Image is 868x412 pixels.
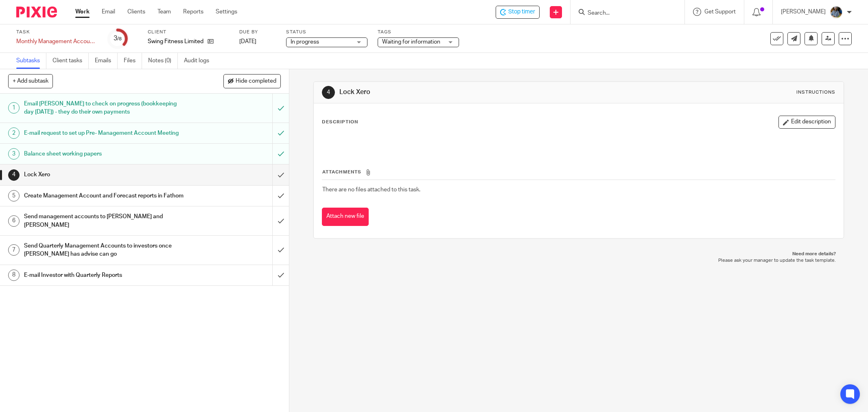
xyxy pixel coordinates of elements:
label: Status [286,29,367,35]
a: Email [102,8,115,16]
h1: Send management accounts to [PERSON_NAME] and [PERSON_NAME] [24,210,184,231]
label: Task [16,29,98,35]
div: Monthly Management Accounts - Swing Fitness [16,37,98,46]
div: Swing Fitness Limited - Monthly Management Accounts - Swing Fitness [496,6,540,19]
a: Notes (0) [148,53,178,69]
button: + Add subtask [8,74,53,88]
div: 7 [8,244,20,256]
a: Reports [183,8,203,16]
a: Emails [95,53,118,69]
span: Hide completed [236,78,276,85]
div: 2 [8,127,20,139]
button: Attach new file [322,208,369,226]
a: Files [124,53,142,69]
h1: Create Management Account and Forecast reports in Fathom [24,190,184,202]
h1: Email [PERSON_NAME] to check on progress (bookkeeping day [DATE]) - they do their own payments [24,98,184,118]
img: Pixie [16,7,57,18]
label: Tags [378,29,459,35]
button: Edit description [778,116,835,129]
small: /8 [117,37,122,41]
div: 8 [8,270,20,281]
div: Instructions [796,89,835,96]
span: [DATE] [239,39,256,44]
div: 5 [8,190,20,202]
h1: Balance sheet working papers [24,148,184,160]
p: Description [322,119,358,125]
div: 3 [8,148,20,160]
h1: E-mail Investor with Quarterly Reports [24,269,184,281]
a: Clients [127,8,145,16]
a: Team [157,8,171,16]
a: Client tasks [52,53,89,69]
a: Work [75,8,90,16]
div: 4 [322,86,335,99]
span: Stop timer [508,8,535,16]
p: Swing Fitness Limited [148,37,203,46]
p: Need more details? [321,251,836,257]
div: 6 [8,215,20,227]
span: Get Support [704,9,736,15]
p: [PERSON_NAME] [781,8,826,16]
span: In progress [291,39,319,45]
p: Please ask your manager to update the task template. [321,257,836,264]
div: 4 [8,169,20,181]
label: Due by [239,29,276,35]
span: Waiting for information [382,39,440,45]
h1: E-mail request to set up Pre- Management Account Meeting [24,127,184,139]
div: 3 [114,34,122,43]
a: Subtasks [16,53,46,69]
input: Search [587,10,660,17]
span: Attachments [322,170,361,174]
label: Client [148,29,229,35]
div: 1 [8,102,20,114]
h1: Lock Xero [339,88,596,96]
a: Settings [216,8,237,16]
a: Audit logs [184,53,215,69]
h1: Send Quarterly Management Accounts to investors once [PERSON_NAME] has advise can go [24,240,184,261]
h1: Lock Xero [24,169,184,181]
button: Hide completed [223,74,281,88]
img: Jaskaran%20Singh.jpeg [830,6,843,19]
span: There are no files attached to this task. [322,187,420,193]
